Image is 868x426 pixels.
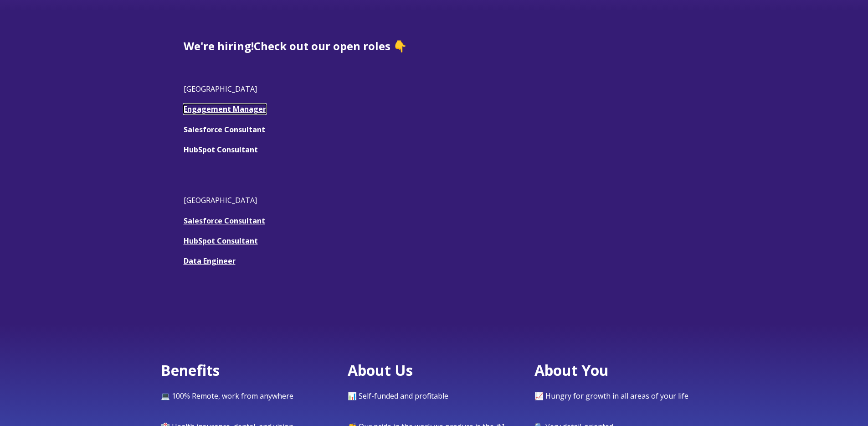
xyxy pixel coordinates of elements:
span: Benefits [161,360,220,380]
span: 📈 Hungry for growth in all areas of your life [534,391,688,401]
a: Salesforce Consultant [184,216,265,226]
span: 💻 100% Remote, work from anywhere [161,391,293,401]
span: About Us [348,360,413,380]
span: We're hiring! [184,38,254,53]
a: Data Engineer [184,256,236,266]
span: [GEOGRAPHIC_DATA] [184,84,257,94]
span: About You [534,360,609,380]
a: Salesforce Consultant [184,125,265,135]
span: Check out our open roles 👇 [254,38,407,53]
a: Engagement Manager [184,104,266,114]
span: 📊 Self-funded and profitable [348,391,448,401]
span: [GEOGRAPHIC_DATA] [184,195,257,205]
a: HubSpot Consultant [184,236,258,246]
a: HubSpot Consultant [184,145,258,155]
